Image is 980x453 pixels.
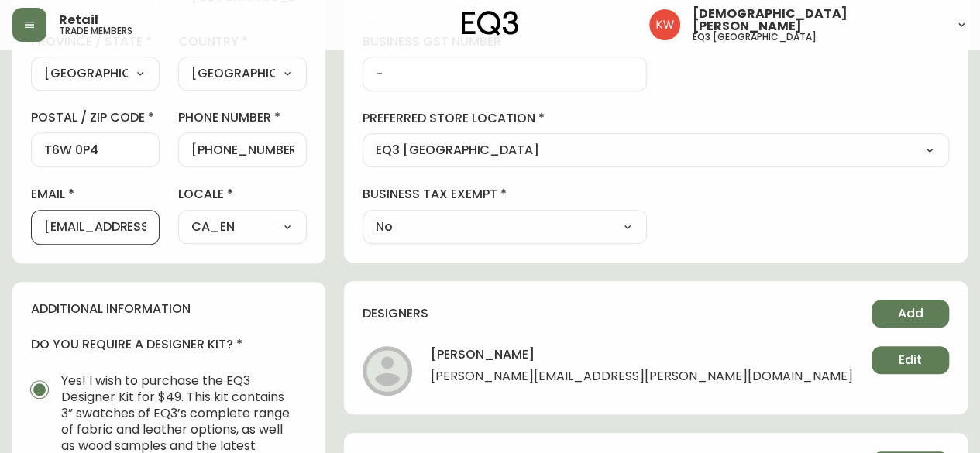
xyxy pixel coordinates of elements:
[59,14,98,26] span: Retail
[872,300,949,328] button: Add
[178,109,307,126] label: phone number
[431,369,853,390] span: [PERSON_NAME][EMAIL_ADDRESS][PERSON_NAME][DOMAIN_NAME]
[363,186,647,203] label: business tax exempt
[462,11,519,36] img: logo
[431,346,853,369] h4: [PERSON_NAME]
[693,8,943,33] span: [DEMOGRAPHIC_DATA][PERSON_NAME]
[363,305,428,322] h4: designers
[898,305,923,322] span: Add
[31,336,307,353] h4: do you require a designer kit?
[899,352,922,369] span: Edit
[31,186,160,203] label: email
[693,33,817,42] h5: eq3 [GEOGRAPHIC_DATA]
[363,110,949,127] label: preferred store location
[649,9,680,40] img: f33162b67396b0982c40ce2a87247151
[31,109,160,126] label: postal / zip code
[59,26,132,36] h5: trade members
[872,346,949,374] button: Edit
[178,186,307,203] label: locale
[31,300,307,317] h4: additional information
